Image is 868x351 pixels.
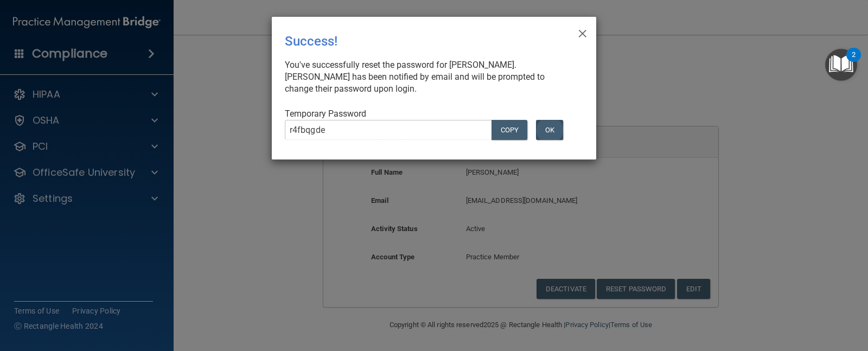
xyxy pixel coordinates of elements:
[285,109,366,119] span: Temporary Password
[681,275,855,318] iframe: Drift Widget Chat Controller
[578,21,588,43] span: ×
[825,49,857,81] button: Open Resource Center, 2 new notifications
[852,55,856,69] div: 2
[536,120,563,140] button: OK
[285,59,575,95] div: You've successfully reset the password for [PERSON_NAME]. [PERSON_NAME] has been notified by emai...
[285,25,539,57] div: Success!
[492,120,527,140] button: COPY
